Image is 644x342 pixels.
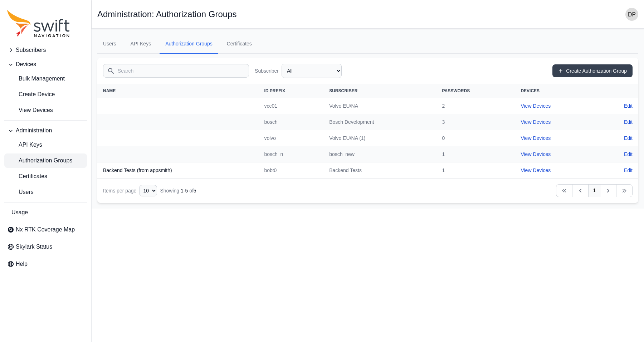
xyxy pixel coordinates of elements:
[4,123,87,138] button: Administration
[97,34,122,54] a: Users
[588,184,600,197] a: 1
[7,106,53,114] span: View Devices
[436,114,515,130] td: 3
[624,167,633,174] a: Edit
[4,257,87,271] a: Help
[436,98,515,114] td: 2
[4,87,87,102] a: Create Device
[4,205,87,220] a: Usage
[160,187,196,194] div: Showing of
[282,64,342,78] select: Subscriber
[624,118,633,126] a: Edit
[521,103,551,109] a: View Devices
[4,138,87,152] a: API Keys
[521,119,551,125] a: View Devices
[11,208,28,217] span: Usage
[323,114,436,130] td: Bosch Development
[436,146,515,162] td: 1
[436,130,515,146] td: 0
[258,84,323,98] th: ID Prefix
[16,60,36,69] span: Devices
[323,130,436,146] td: Volvo EU/NA (1)
[7,172,47,181] span: Certificates
[255,67,279,74] label: Subscriber
[139,185,157,196] select: Display Limit
[7,188,34,196] span: Users
[625,8,638,21] img: user photo
[16,243,52,251] span: Skylark Status
[521,167,551,173] a: View Devices
[103,64,249,78] input: Search
[552,64,633,77] a: Create Authorization Group
[624,151,633,158] a: Edit
[4,103,87,117] a: View Devices
[258,98,323,114] td: vcc01
[521,135,551,141] a: View Devices
[258,114,323,130] td: bosch
[624,135,633,142] a: Edit
[4,169,87,184] a: Certificates
[515,84,598,98] th: Devices
[4,72,87,86] a: Bulk Management
[16,46,46,54] span: Subscribers
[4,185,87,199] a: Users
[7,90,55,99] span: Create Device
[16,126,52,135] span: Administration
[97,179,638,203] nav: Table navigation
[258,162,323,179] td: bobt0
[4,240,87,254] a: Skylark Status
[7,74,65,83] span: Bulk Management
[323,98,436,114] td: Volvo EU/NA
[125,34,157,54] a: API Keys
[258,130,323,146] td: volvo
[221,34,258,54] a: Certificates
[194,188,196,194] span: 5
[16,225,75,234] span: Nx RTK Coverage Map
[97,10,237,19] h1: Administration: Authorization Groups
[160,34,218,54] a: Authorization Groups
[624,102,633,109] a: Edit
[7,156,72,165] span: Authorization Groups
[4,43,87,57] button: Subscribers
[258,146,323,162] td: bosch_n
[521,151,551,157] a: View Devices
[97,84,258,98] th: Name
[4,57,87,72] button: Devices
[323,84,436,98] th: Subscriber
[103,188,136,194] span: Items per page
[97,162,258,179] th: Backend Tests (from appsmith)
[181,188,188,194] span: 1 - 5
[323,162,436,179] td: Backend Tests
[4,223,87,237] a: Nx RTK Coverage Map
[16,260,28,268] span: Help
[436,84,515,98] th: Passwords
[4,153,87,168] a: Authorization Groups
[436,162,515,179] td: 1
[7,141,42,149] span: API Keys
[323,146,436,162] td: bosch_new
